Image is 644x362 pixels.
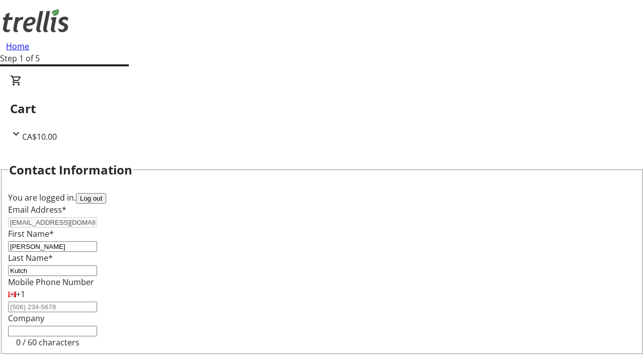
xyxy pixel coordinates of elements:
h2: Cart [10,100,634,118]
label: Mobile Phone Number [8,277,94,288]
button: Log out [76,193,106,204]
tr-character-limit: 0 / 60 characters [16,337,79,348]
label: First Name* [8,228,54,239]
div: CartCA$10.00 [10,74,634,143]
label: Email Address* [8,204,66,215]
label: Last Name* [8,252,53,263]
label: Company [8,313,44,324]
span: CA$10.00 [22,131,57,142]
div: You are logged in. [8,192,636,204]
input: (506) 234-5678 [8,302,97,312]
h2: Contact Information [9,161,132,179]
